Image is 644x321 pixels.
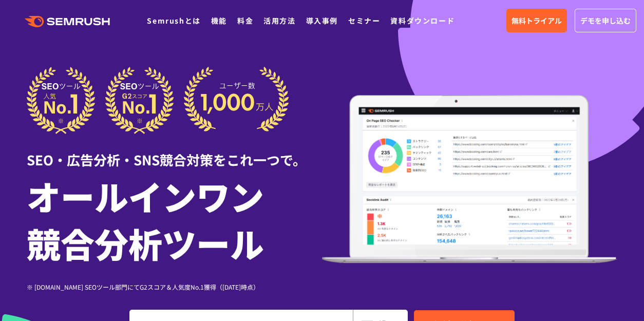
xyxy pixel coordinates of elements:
[575,9,636,32] a: デモを申し込む
[506,9,567,32] a: 無料トライアル
[27,282,322,292] div: ※ [DOMAIN_NAME] SEOツール部門にてG2スコア＆人気度No.1獲得（[DATE]時点）
[211,15,227,26] a: 機能
[27,172,322,267] h1: オールインワン 競合分析ツール
[390,15,454,26] a: 資料ダウンロード
[27,134,322,169] div: SEO・広告分析・SNS競合対策をこれ一つで。
[580,15,631,26] span: デモを申し込む
[306,15,338,26] a: 導入事例
[147,15,200,26] a: Semrushとは
[237,15,253,26] a: 料金
[512,15,562,26] span: 無料トライアル
[348,15,380,26] a: セミナー
[263,15,295,26] a: 活用方法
